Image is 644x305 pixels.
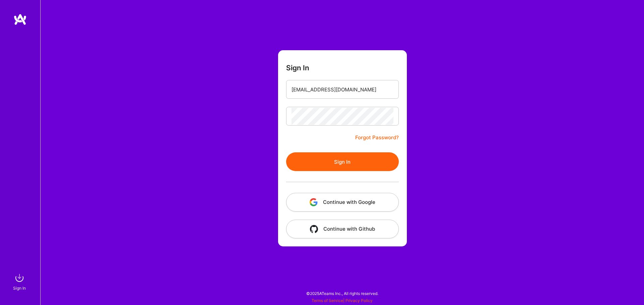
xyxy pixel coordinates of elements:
[312,298,373,303] span: |
[310,225,318,233] img: icon
[355,134,399,142] a: Forgot Password?
[286,64,309,72] h3: Sign In
[286,220,399,238] button: Continue with Github
[312,298,343,303] a: Terms of Service
[14,271,26,292] a: sign inSign In
[291,81,393,98] input: Email...
[13,13,27,25] img: logo
[286,152,399,171] button: Sign In
[40,285,644,302] div: © 2025 ATeams Inc., All rights reserved.
[310,198,318,206] img: icon
[13,271,26,285] img: sign in
[345,298,373,303] a: Privacy Policy
[13,285,26,292] div: Sign In
[286,193,399,212] button: Continue with Google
